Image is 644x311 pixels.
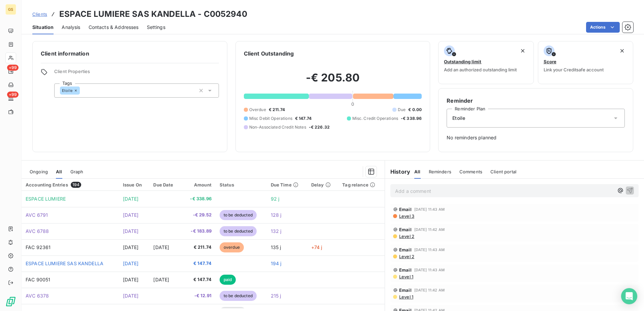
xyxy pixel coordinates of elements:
h6: History [385,168,410,176]
span: Client portal [490,169,516,174]
h6: Client information [41,49,219,58]
span: Misc. Credit Operations [352,115,398,122]
button: Actions [586,22,620,33]
span: € 211.74 [185,244,212,251]
span: Situation [32,24,54,31]
span: 128 j [271,212,282,218]
span: Email [399,227,412,232]
span: paid [220,275,236,285]
a: Clients [32,11,47,18]
div: GS [5,4,16,15]
span: Client Properties [54,69,219,78]
h3: ESPACE LUMIERE SAS KANDELLA - C0052940 [59,8,247,20]
span: 194 j [271,261,282,266]
span: Score [544,59,556,64]
span: 135 j [271,244,281,250]
span: -€ 12.91 [185,292,212,299]
span: No reminders planned [447,134,625,141]
span: [DATE] 11:43 AM [414,207,445,211]
div: Issue On [123,182,146,187]
span: 92 j [271,196,280,202]
span: -€ 226.32 [309,124,330,130]
h6: Client Outstanding [244,49,294,58]
span: AVC 6788 [26,228,49,234]
span: Level 1 [398,294,413,300]
span: [DATE] [153,277,169,282]
div: Open Intercom Messenger [621,288,637,304]
span: [DATE] [123,277,139,282]
span: Email [399,207,412,212]
span: [DATE] 11:43 AM [414,248,445,252]
span: +99 [7,92,19,98]
span: FAC 92361 [26,244,51,250]
span: [DATE] [123,261,139,266]
span: € 147.74 [185,276,212,283]
span: Reminders [429,169,451,174]
span: [DATE] [153,244,169,250]
span: Outstanding limit [444,59,481,64]
div: Due Time [271,182,303,187]
span: Etoile [62,89,72,93]
span: Add an authorized outstanding limit [444,67,517,72]
span: [DATE] [123,228,139,234]
span: ESPACE LUMIERE SAS KANDELLA [26,261,103,266]
span: [DATE] 11:43 AM [414,268,445,272]
span: All [56,169,62,174]
span: Misc Debit Operations [249,115,292,122]
span: -€ 29.52 [185,212,212,218]
div: Accounting Entries [26,182,115,188]
span: Analysis [62,24,80,31]
span: [DATE] [123,293,139,299]
span: Overdue [249,107,266,113]
span: € 147.74 [185,260,212,267]
span: +74 j [311,244,322,250]
a: +99 [5,93,16,104]
span: Non-Associated Credit Notes [249,124,306,130]
button: Outstanding limitAdd an authorized outstanding limit [438,41,534,84]
span: Ongoing [30,169,48,174]
span: 194 [71,182,81,188]
span: ESPACE LUMIERE [26,196,66,202]
span: Settings [147,24,165,31]
input: Add a tag [80,88,85,94]
span: Graph [70,169,84,174]
span: to be deducted [220,226,257,236]
span: -€ 338.96 [401,115,422,122]
div: Status [220,182,263,187]
span: [DATE] 11:42 AM [414,228,445,232]
span: to be deducted [220,210,257,220]
span: FAC 90051 [26,277,50,282]
span: 132 j [271,228,282,234]
a: +99 [5,66,16,77]
span: Comments [459,169,482,174]
button: ScoreLink your Creditsafe account [538,41,633,84]
span: Due [398,107,406,113]
span: [DATE] [123,212,139,218]
span: € 0.00 [408,107,422,113]
span: Level 2 [398,254,414,259]
h6: Reminder [447,97,625,105]
span: to be deducted [220,291,257,301]
span: +99 [7,65,19,71]
span: overdue [220,242,244,252]
div: Amount [185,182,212,187]
span: Email [399,267,412,273]
span: Email [399,287,412,293]
span: Level 3 [398,213,414,219]
h2: -€ 205.80 [244,71,422,91]
span: 0 [351,101,354,107]
span: Contacts & Addresses [89,24,139,31]
span: Level 2 [398,234,414,239]
div: Delay [311,182,334,187]
span: Level 1 [398,274,413,279]
span: AVC 6791 [26,212,48,218]
div: Tag relance [342,182,381,187]
span: Link your Creditsafe account [544,67,604,72]
span: Clients [32,11,47,17]
span: € 211.74 [269,107,285,113]
span: -€ 338.96 [185,196,212,202]
span: 215 j [271,293,281,299]
span: All [414,169,420,174]
span: [DATE] 11:42 AM [414,288,445,292]
span: [DATE] [123,196,139,202]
